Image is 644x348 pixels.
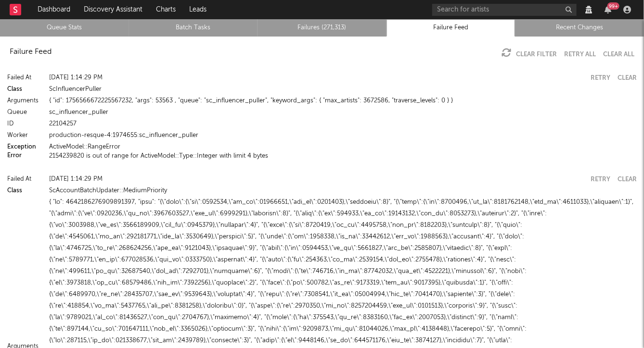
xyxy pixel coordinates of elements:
[591,176,610,183] button: Retry
[49,107,637,118] div: sc_influencer_puller
[7,95,46,107] div: Arguments
[591,75,610,81] button: Retry
[7,72,46,84] div: Failed At
[49,174,583,185] div: [DATE] 1:14:29 PM
[263,22,381,34] a: Failures (271,313)
[7,107,46,118] div: Queue
[516,51,557,58] a: Clear Filter
[49,118,637,130] div: 22104257
[10,46,52,58] div: Failure Feed
[564,51,596,58] button: Retry All
[49,95,637,107] div: { "id": 1756566672225567232, "args": 53563 , "queue": "sc_influencer_puller", "keyword_args": { "...
[49,130,637,141] div: production-resque-4:1974655:sc_influencer_puller
[49,141,637,153] div: ActiveModel::RangeError
[7,118,46,130] div: ID
[7,130,46,141] div: Worker
[49,185,637,197] div: ScAccountBatchUpdater::MediumPriority
[520,22,639,34] a: Recent Changes
[618,176,637,183] button: Clear
[49,72,583,84] div: [DATE] 1:14:29 PM
[7,144,36,150] a: Exception
[7,188,22,194] a: Class
[7,174,46,185] div: Failed At
[432,4,577,16] input: Search for artists
[618,75,637,81] button: Clear
[134,22,253,34] a: Batch Tasks
[5,22,124,34] a: Queue Stats
[49,84,637,95] div: ScInfluencerPuller
[605,6,611,13] button: 99+
[7,153,22,159] button: Error
[607,2,619,10] div: 99 +
[7,87,22,93] a: Class
[49,153,268,159] button: 2154239820 is out of range for ActiveModel::Type::Integer with limit 4 bytes
[603,51,634,58] button: Clear All
[392,22,510,34] a: Failure Feed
